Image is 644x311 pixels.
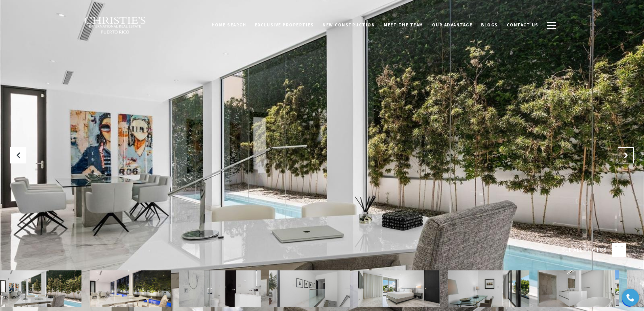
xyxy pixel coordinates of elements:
[358,270,440,307] img: 12 SANTA ANA
[562,246,607,254] span: SEE ALL PHOTOS
[84,17,147,34] img: Christie's International Real Estate black text logo
[618,147,634,163] button: Next Slide
[269,270,350,307] img: 12 SANTA ANA
[251,19,318,31] a: Exclusive Properties
[207,19,251,31] a: Home Search
[538,270,619,307] img: 12 SANTA ANA
[10,147,26,163] button: Previous Slide
[318,19,379,31] a: New Construction
[432,22,473,28] span: Our Advantage
[543,16,560,35] button: button
[255,22,314,28] span: Exclusive Properties
[179,270,261,307] img: 12 SANTA ANA
[379,19,428,31] a: Meet the Team
[507,22,539,28] span: Contact Us
[323,22,375,28] span: New Construction
[477,19,502,31] a: Blogs
[428,19,477,31] a: Our Advantage
[448,270,529,307] img: 12 SANTA ANA
[90,270,171,307] img: 12 SANTA ANA
[481,22,498,28] span: Blogs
